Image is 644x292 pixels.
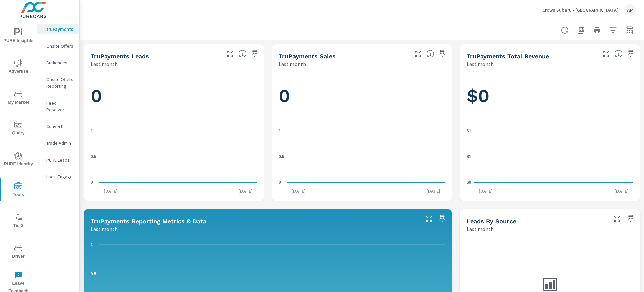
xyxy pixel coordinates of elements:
[2,244,35,260] span: Driver
[610,188,633,194] p: [DATE]
[91,242,93,247] text: 1
[279,180,281,185] text: 0
[91,180,93,185] text: 0
[91,225,118,233] p: Last month
[2,59,35,75] span: Advertise
[437,48,448,59] span: Save this to your personalized report
[614,50,623,58] span: Total revenue from sales matched to a truPayments lead. [Source: This data is sourced from the de...
[46,123,74,130] p: Convert
[467,53,549,60] h5: truPayments Total Revenue
[467,225,494,233] p: Last month
[474,188,497,194] p: [DATE]
[467,84,633,107] h1: $0
[37,41,79,51] div: Onsite Offers
[91,84,257,107] h1: 0
[467,180,471,185] text: $0
[91,129,93,133] text: 1
[422,188,445,194] p: [DATE]
[37,155,79,165] div: PURE Leads
[2,182,35,199] span: Tools
[37,24,79,34] div: truPayments
[91,53,149,60] h5: truPayments Leads
[37,121,79,131] div: Convert
[46,173,74,180] p: Local Engage
[2,90,35,106] span: My Market
[467,129,471,133] text: $1
[37,172,79,182] div: Local Engage
[46,157,74,163] p: PURE Leads
[46,43,74,49] p: Onsite Offers
[46,26,74,33] p: truPayments
[279,154,284,159] text: 0.5
[234,188,257,194] p: [DATE]
[91,60,118,68] p: Last month
[2,28,35,45] span: PURE Insights
[37,74,79,91] div: Onsite Offers Reporting
[46,59,74,66] p: Audiences
[2,213,35,230] span: Tier2
[467,218,516,225] h5: Leads By Source
[574,23,588,37] button: "Export Report to PDF"
[426,50,434,58] span: Number of sales matched to a truPayments lead. [Source: This data is sourced from the dealer's DM...
[2,152,35,168] span: PURE Identity
[601,48,612,59] button: Make Fullscreen
[287,188,310,194] p: [DATE]
[437,213,448,224] span: Save this to your personalized report
[279,60,306,68] p: Last month
[624,4,636,16] div: AP
[46,100,74,113] p: Feed Resolver
[413,48,424,59] button: Make Fullscreen
[37,98,79,115] div: Feed Resolver
[99,188,122,194] p: [DATE]
[37,58,79,68] div: Audiences
[606,23,620,37] button: Apply Filters
[46,140,74,147] p: Trade Admin
[279,84,445,107] h1: 0
[249,48,260,59] span: Save this to your personalized report
[612,213,623,224] button: Make Fullscreen
[46,76,74,90] p: Onsite Offers Reporting
[542,7,619,13] p: Crown Subaru - [GEOGRAPHIC_DATA]
[625,213,636,224] span: Save this to your personalized report
[623,23,636,37] button: Select Date Range
[279,53,336,60] h5: truPayments Sales
[91,154,96,159] text: 0.5
[279,129,281,133] text: 1
[625,48,636,59] span: Save this to your personalized report
[225,48,236,59] button: Make Fullscreen
[467,60,494,68] p: Last month
[238,50,247,58] span: The number of truPayments leads.
[590,23,604,37] button: Print Report
[467,154,471,159] text: $1
[91,272,96,276] text: 0.5
[424,213,434,224] button: Make Fullscreen
[91,218,206,225] h5: truPayments Reporting Metrics & Data
[2,121,35,137] span: Query
[37,138,79,148] div: Trade Admin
